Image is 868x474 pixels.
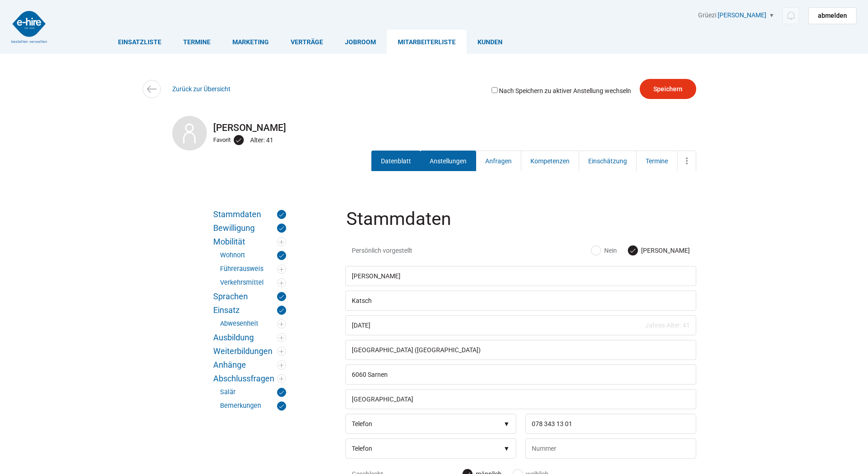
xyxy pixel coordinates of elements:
[345,389,696,409] input: Land
[490,86,631,94] label: Nach Speichern zu aktiver Anstellung wechseln
[220,388,286,397] a: Salär
[220,251,286,260] a: Wohnort
[172,85,231,93] a: Zurück zur Übersicht
[785,10,796,21] img: icon-notification.svg
[640,79,696,99] input: Speichern
[107,30,172,54] a: Einsatzliste
[220,401,286,411] a: Bemerkungen
[345,266,696,286] input: Vorname
[808,7,857,24] a: abmelden
[220,265,286,274] a: Führerausweis
[525,438,696,458] input: Nummer
[591,246,617,255] label: Nein
[476,151,521,171] a: Anfragen
[525,414,696,434] input: Nummer
[345,291,696,311] input: Nachname
[345,365,696,385] input: PLZ/Ort
[213,360,286,370] a: Anhänge
[334,30,387,54] a: Jobroom
[213,374,286,383] a: Abschlussfragen
[172,30,221,54] a: Termine
[698,11,857,24] div: Grüezi
[213,224,286,233] a: Bewilligung
[579,151,637,171] a: Einschätzung
[371,151,421,171] a: Datenblatt
[352,246,463,255] span: Persönlich vorgestellt
[492,87,498,93] input: Nach Speichern zu aktiver Anstellung wechseln
[628,246,690,255] label: [PERSON_NAME]
[345,315,696,335] input: Geburtsdatum
[345,210,698,240] legend: Stammdaten
[213,333,286,342] a: Ausbildung
[521,151,579,171] a: Kompetenzen
[387,30,467,54] a: Mitarbeiterliste
[213,210,286,219] a: Stammdaten
[172,122,696,133] h2: [PERSON_NAME]
[221,30,280,54] a: Marketing
[213,292,286,301] a: Sprachen
[345,340,696,360] input: Strasse / CO. Adresse
[636,151,678,171] a: Termine
[220,278,286,287] a: Verkehrsmittel
[213,306,286,315] a: Einsatz
[420,151,476,171] a: Anstellungen
[280,30,334,54] a: Verträge
[250,134,276,146] div: Alter: 41
[11,11,47,43] img: logo2.png
[467,30,514,54] a: Kunden
[213,347,286,356] a: Weiterbildungen
[145,83,158,96] img: icon-arrow-left.svg
[213,237,286,246] a: Mobilität
[718,11,766,19] a: [PERSON_NAME]
[220,319,286,328] a: Abwesenheit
